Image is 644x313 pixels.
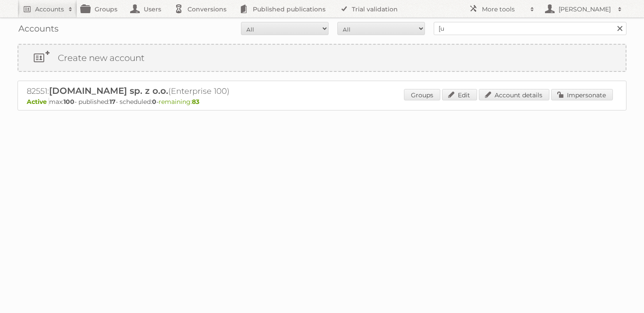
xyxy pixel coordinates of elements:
span: remaining: [159,98,199,106]
strong: 100 [64,98,74,106]
a: Create new account [18,45,626,71]
a: Edit [442,89,477,100]
span: [DOMAIN_NAME] sp. z o.o. [49,85,168,96]
span: Active [27,98,49,106]
a: Account details [479,89,549,100]
h2: Accounts [35,5,64,14]
p: max: - published: - scheduled: - [27,98,617,106]
strong: 17 [110,98,116,106]
h2: More tools [482,5,526,14]
h2: [PERSON_NAME] [556,5,613,14]
a: Groups [404,89,440,100]
a: Impersonate [551,89,613,100]
h2: 82551: (Enterprise 100) [27,85,333,97]
strong: 0 [152,98,156,106]
strong: 83 [192,98,199,106]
